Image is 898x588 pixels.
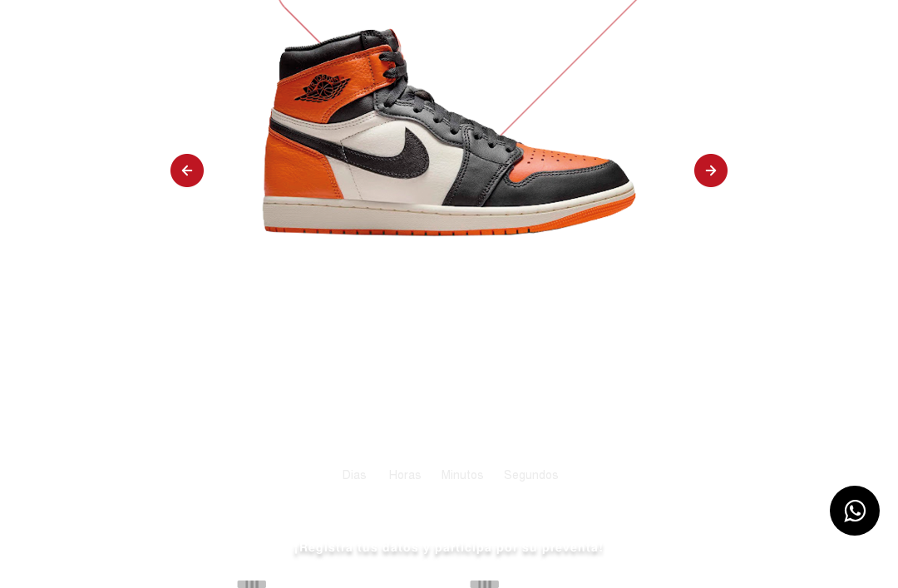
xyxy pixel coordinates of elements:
[442,426,484,462] div: 6
[378,356,520,383] div: Tiempo para el
[389,426,422,462] div: 7
[504,426,559,462] div: 53
[170,154,204,189] img: arrow_left.png
[694,154,728,189] img: arrow_right.png
[223,539,675,556] p: ¡Registra tus datos y participa por su preventa!
[339,462,369,489] div: Dias
[339,426,369,462] div: 10
[504,462,559,489] div: Segundos
[367,383,531,419] div: Lanzamiento
[389,462,422,489] div: Horas
[442,462,484,489] div: Minutos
